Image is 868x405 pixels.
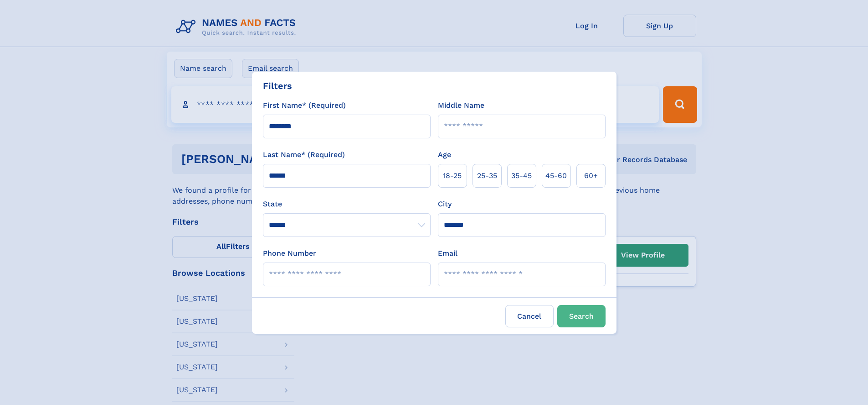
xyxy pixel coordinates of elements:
[263,199,431,210] label: State
[584,170,598,181] span: 60+
[545,170,567,181] span: 45‑60
[263,149,345,160] label: Last Name* (Required)
[443,170,462,181] span: 18‑25
[505,305,554,327] label: Cancel
[438,149,451,160] label: Age
[511,170,532,181] span: 35‑45
[263,248,316,259] label: Phone Number
[263,79,292,93] div: Filters
[557,305,606,327] button: Search
[438,248,457,259] label: Email
[477,170,497,181] span: 25‑35
[438,100,484,111] label: Middle Name
[263,100,346,111] label: First Name* (Required)
[438,199,452,210] label: City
